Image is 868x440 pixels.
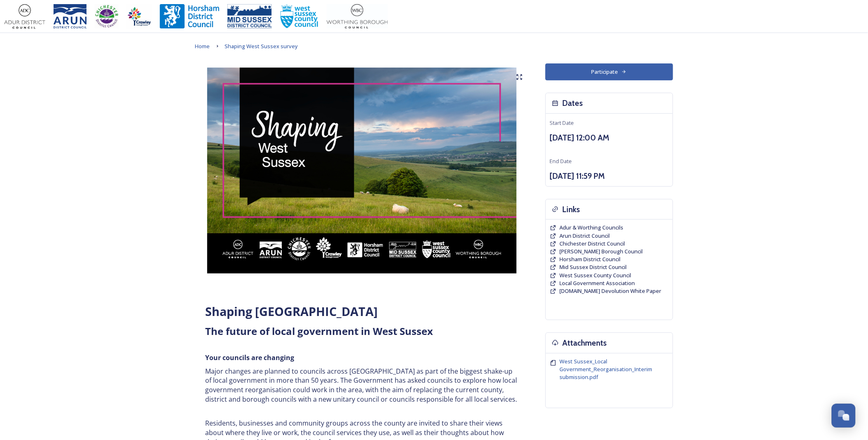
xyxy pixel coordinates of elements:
[206,303,378,319] strong: Shaping [GEOGRAPHIC_DATA]
[206,367,519,404] p: Major changes are planned to councils across [GEOGRAPHIC_DATA] as part of the biggest shake-up of...
[563,204,580,215] h3: Links
[195,42,210,50] span: Home
[560,224,624,232] a: Adur & Worthing Councils
[227,4,272,29] img: 150ppimsdc%20logo%20blue.png
[327,4,388,29] img: Worthing_Adur%20%281%29.jpg
[560,255,621,263] a: Horsham District Council
[560,287,662,295] a: [DOMAIN_NAME] Devolution White Paper
[545,63,673,80] button: Participate
[560,358,653,381] span: West Sussex_Local Government_Reorganisation_Interim submission.pdf
[560,263,627,271] a: Mid Sussex District Council
[560,279,635,287] a: Local Government Association
[560,271,632,279] a: West Sussex County Council
[195,41,210,51] a: Home
[550,157,572,165] span: End Date
[95,4,119,29] img: CDC%20Logo%20-%20you%20may%20have%20a%20better%20version.jpg
[225,41,298,51] a: Shaping West Sussex survey
[560,240,625,247] span: Chichester District Council
[560,240,625,248] a: Chichester District Council
[206,324,433,338] strong: The future of local government in West Sussex
[225,42,298,50] span: Shaping West Sussex survey
[563,97,583,109] h3: Dates
[550,170,669,182] h3: [DATE] 11:59 PM
[560,263,627,271] span: Mid Sussex District Council
[560,232,610,239] span: Arun District Council
[832,404,856,428] button: Open Chat
[550,119,574,126] span: Start Date
[160,4,219,29] img: Horsham%20DC%20Logo.jpg
[206,353,295,362] strong: Your councils are changing
[563,337,607,349] h3: Attachments
[550,132,669,144] h3: [DATE] 12:00 AM
[560,287,662,295] span: [DOMAIN_NAME] Devolution White Paper
[4,4,45,29] img: Adur%20logo%20%281%29.jpeg
[127,4,152,29] img: Crawley%20BC%20logo.jpg
[54,4,87,29] img: Arun%20District%20Council%20logo%20blue%20CMYK.jpg
[560,232,610,240] a: Arun District Council
[560,248,643,255] a: [PERSON_NAME] Borough Council
[280,4,319,29] img: WSCCPos-Spot-25mm.jpg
